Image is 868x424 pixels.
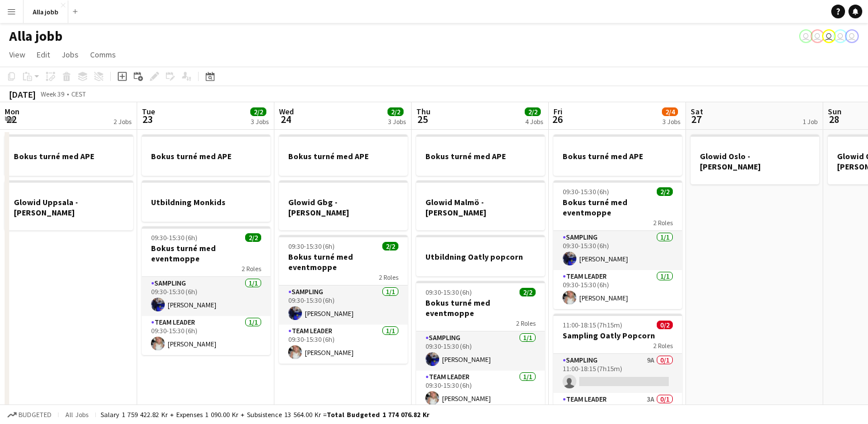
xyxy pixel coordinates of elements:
app-job-card: Bokus turné med APE [5,134,133,176]
app-card-role: Team Leader1/109:30-15:30 (6h)[PERSON_NAME] [416,371,545,410]
button: Budgeted [6,408,53,421]
app-card-role: Sampling9A0/111:00-18:15 (7h15m) [553,354,682,393]
span: 2 Roles [653,341,673,350]
span: Jobs [61,49,79,60]
a: Edit [32,47,55,62]
app-job-card: 09:30-15:30 (6h)2/2Bokus turné med eventmoppe2 RolesSampling1/109:30-15:30 (6h)[PERSON_NAME]Team ... [142,226,270,355]
span: All jobs [63,410,91,419]
app-user-avatar: Emil Hasselberg [822,29,836,43]
app-user-avatar: Hedda Lagerbielke [811,29,824,43]
span: 09:30-15:30 (6h) [151,233,197,242]
h3: Bokus turné med eventmoppe [142,243,270,264]
span: 2 Roles [653,218,673,227]
app-job-card: Bokus turné med APE [416,134,545,176]
h3: Glowid Malmö - [PERSON_NAME] [416,197,545,218]
h3: Glowid Uppsala - [PERSON_NAME] [5,197,133,218]
span: Sun [828,106,842,117]
span: 22 [3,113,20,126]
app-job-card: Bokus turné med APE [142,134,270,176]
h3: Glowid Gbg - [PERSON_NAME] [279,197,408,218]
span: 2 Roles [516,319,536,327]
span: Sat [691,106,703,117]
span: 25 [414,113,431,126]
h3: Bokus turné med APE [5,151,133,161]
app-job-card: Glowid Malmö - [PERSON_NAME] [416,180,545,230]
span: 2/2 [245,233,261,242]
span: 26 [552,113,563,126]
div: 1 Job [803,117,817,126]
div: 3 Jobs [388,117,406,126]
app-job-card: 09:30-15:30 (6h)2/2Bokus turné med eventmoppe2 RolesSampling1/109:30-15:30 (6h)[PERSON_NAME]Team ... [553,180,682,309]
span: 2/2 [382,242,398,250]
span: Fri [553,106,563,117]
h3: Utbildning Oatly popcorn [416,252,545,262]
div: Bokus turné med APE [553,134,682,176]
app-card-role: Team Leader1/109:30-15:30 (6h)[PERSON_NAME] [142,316,270,355]
div: CEST [71,90,86,98]
span: 2/2 [387,107,404,116]
div: 3 Jobs [251,117,269,126]
app-job-card: Glowid Uppsala - [PERSON_NAME] [5,180,133,230]
span: 2 Roles [242,264,261,273]
span: 28 [826,113,842,126]
span: 2/2 [520,288,536,296]
app-job-card: Glowid Gbg - [PERSON_NAME] [279,180,408,230]
app-job-card: 09:30-15:30 (6h)2/2Bokus turné med eventmoppe2 RolesSampling1/109:30-15:30 (6h)[PERSON_NAME]Team ... [416,281,545,410]
span: Comms [90,49,116,60]
app-job-card: 09:30-15:30 (6h)2/2Bokus turné med eventmoppe2 RolesSampling1/109:30-15:30 (6h)[PERSON_NAME]Team ... [279,235,408,364]
span: 09:30-15:30 (6h) [563,187,609,196]
app-user-avatar: Stina Dahl [845,29,859,43]
h3: Bokus turné med eventmoppe [416,298,545,318]
span: 2/2 [250,107,266,116]
span: 2/2 [525,107,541,116]
h3: Glowid Oslo - [PERSON_NAME] [691,151,819,172]
app-user-avatar: Hedda Lagerbielke [799,29,813,43]
span: 09:30-15:30 (6h) [425,288,472,296]
div: Glowid Oslo - [PERSON_NAME] [691,134,819,184]
span: Week 39 [38,90,67,98]
app-job-card: Utbildning Monkids [142,180,270,222]
app-card-role: Team Leader1/109:30-15:30 (6h)[PERSON_NAME] [553,270,682,309]
span: 0/2 [657,321,673,329]
div: 4 Jobs [525,117,543,126]
span: View [9,49,25,60]
span: 27 [689,113,703,126]
h3: Bokus turné med APE [279,151,408,161]
app-job-card: Utbildning Oatly popcorn [416,235,545,276]
span: 23 [140,113,155,126]
div: 3 Jobs [662,117,680,126]
span: Thu [416,106,431,117]
h3: Bokus turné med APE [553,151,682,161]
span: Wed [279,106,294,117]
span: 2/4 [662,107,678,116]
h3: Sampling Oatly Popcorn [553,330,682,341]
span: 09:30-15:30 (6h) [288,242,335,250]
a: View [5,47,30,62]
span: Mon [5,106,20,117]
span: 2 Roles [379,273,398,282]
app-card-role: Sampling1/109:30-15:30 (6h)[PERSON_NAME] [142,277,270,316]
div: 2 Jobs [114,117,131,126]
a: Comms [86,47,121,62]
span: Edit [37,49,50,60]
h3: Utbildning Monkids [142,197,270,207]
span: 24 [277,113,294,126]
a: Jobs [57,47,83,62]
app-user-avatar: August Löfgren [834,29,847,43]
app-card-role: Sampling1/109:30-15:30 (6h)[PERSON_NAME] [553,231,682,270]
div: Salary 1 759 422.82 kr + Expenses 1 090.00 kr + Subsistence 13 564.00 kr = [100,410,429,419]
span: 2/2 [657,187,673,196]
app-job-card: Bokus turné med APE [279,134,408,176]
